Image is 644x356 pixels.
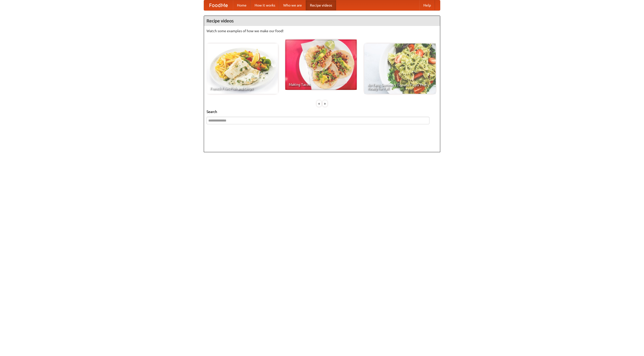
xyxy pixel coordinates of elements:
[251,0,279,10] a: How it works
[323,100,327,107] div: »
[207,44,278,94] a: French Fries Fish and Chips
[207,28,437,33] p: Watch some examples of how we make our food!
[306,0,336,10] a: Recipe videos
[419,0,435,10] a: Help
[289,83,353,86] span: Making Tacos
[207,109,437,114] h5: Search
[204,0,233,10] a: FoodMe
[210,87,274,90] span: French Fries Fish and Chips
[364,44,436,94] a: An Easy, Summery Tomato Pasta That's Ready for Fall
[285,39,357,90] a: Making Tacos
[279,0,306,10] a: Who we are
[204,16,440,26] h4: Recipe videos
[233,0,251,10] a: Home
[368,83,432,90] span: An Easy, Summery Tomato Pasta That's Ready for Fall
[317,100,321,107] div: «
